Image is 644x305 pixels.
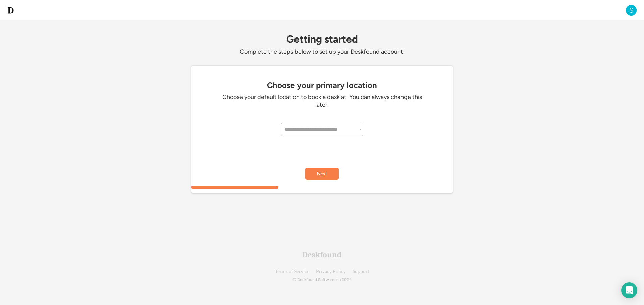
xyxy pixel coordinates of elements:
img: S.png [625,4,637,16]
div: 33.3333333333333% [193,186,454,189]
button: Next [305,168,339,180]
div: Choose your primary location [195,81,449,90]
a: Support [353,269,369,274]
a: Privacy Policy [316,269,346,274]
div: Complete the steps below to set up your Deskfound account. [191,48,453,56]
div: Deskfound [302,251,342,259]
div: Choose your default location to book a desk at. You can always change this later. [221,93,423,109]
div: Getting started [191,33,453,45]
img: d-whitebg.png [7,6,15,14]
div: Open Intercom Messenger [621,282,637,298]
a: Terms of Service [275,269,309,274]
